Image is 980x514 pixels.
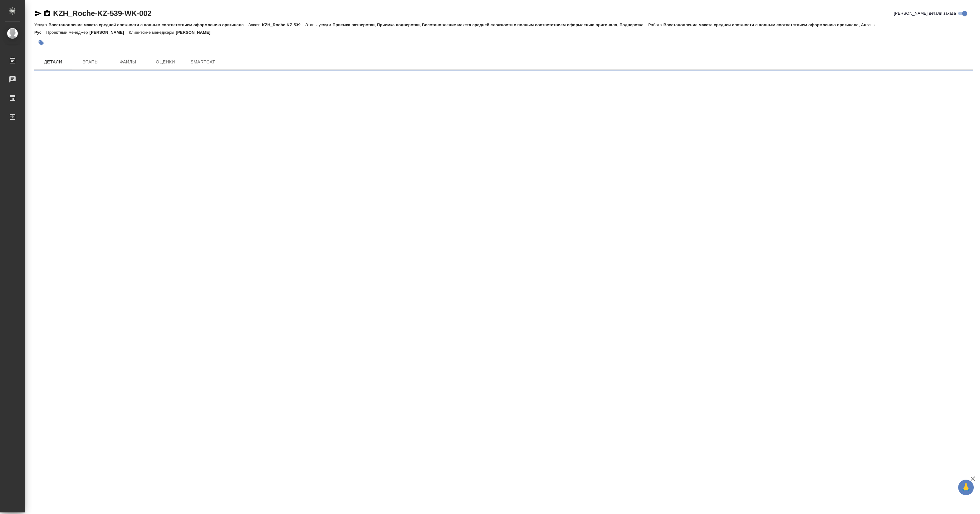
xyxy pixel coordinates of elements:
p: Этапы услуги [305,22,333,27]
button: Добавить тэг [34,36,48,50]
button: Скопировать ссылку [43,10,51,17]
button: 🙏 [958,480,974,495]
span: Оценки [150,58,180,66]
p: Приемка разверстки, Приемка подверстки, Восстановление макета средней сложности с полным соответс... [333,22,648,27]
span: SmartCat [188,58,218,66]
button: Скопировать ссылку для ЯМессенджера [34,10,42,17]
p: Работа [648,22,664,27]
p: Проектный менеджер [46,30,89,35]
span: Файлы [113,58,143,66]
a: KZH_Roche-KZ-539-WK-002 [53,9,151,17]
p: Восстановление макета средней сложности с полным соответствием оформлению оригинала [48,22,248,27]
p: Заказ: [248,22,262,27]
p: [PERSON_NAME] [90,30,129,35]
span: [PERSON_NAME] детали заказа [894,10,956,17]
span: Детали [38,58,68,66]
p: Услуга [34,22,48,27]
p: [PERSON_NAME] [176,30,215,35]
span: 🙏 [961,481,971,494]
p: Клиентские менеджеры [129,30,176,35]
span: Этапы [76,58,105,66]
p: KZH_Roche-KZ-539 [262,22,305,27]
